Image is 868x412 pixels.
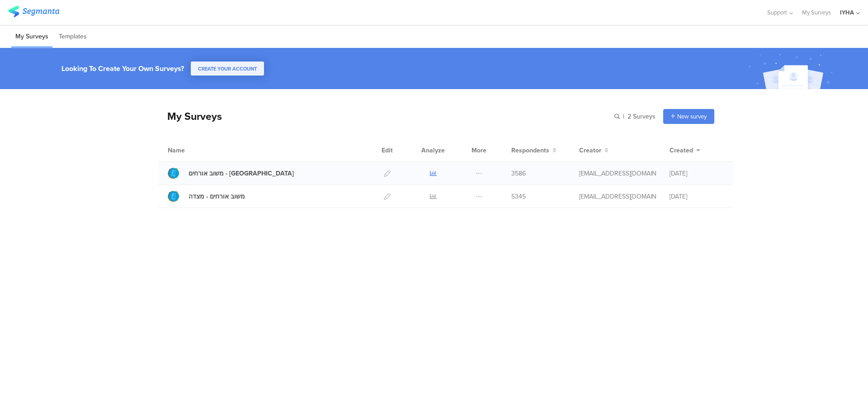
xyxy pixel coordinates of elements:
[670,169,724,178] div: [DATE]
[61,63,184,74] div: Looking To Create Your Own Surveys?
[8,6,59,17] img: segmanta logo
[627,112,656,121] span: 2 Surveys
[622,112,626,121] span: |
[840,8,854,17] div: IYHA
[511,146,549,155] span: Respondents
[745,51,839,92] img: create_account_image.svg
[189,169,294,178] div: משוב אורחים - עין גדי
[11,26,52,47] li: My Surveys
[579,146,601,155] span: Creator
[511,146,557,155] button: Respondents
[677,112,707,121] span: New survey
[670,146,700,155] button: Created
[198,65,257,72] span: CREATE YOUR ACCOUNT
[511,169,526,178] span: 3586
[168,190,245,202] a: משוב אורחים - מצדה
[511,192,526,201] span: 5345
[377,139,397,161] div: Edit
[55,26,91,47] li: Templates
[420,139,447,161] div: Analyze
[158,109,222,124] div: My Surveys
[469,139,489,161] div: More
[579,146,609,155] button: Creator
[670,146,693,155] span: Created
[579,169,656,178] div: ofir@iyha.org.il
[670,192,724,201] div: [DATE]
[168,146,222,155] div: Name
[189,192,245,201] div: משוב אורחים - מצדה
[579,192,656,201] div: ofir@iyha.org.il
[767,8,787,17] span: Support
[168,167,294,179] a: משוב אורחים - [GEOGRAPHIC_DATA]
[191,62,264,76] button: CREATE YOUR ACCOUNT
